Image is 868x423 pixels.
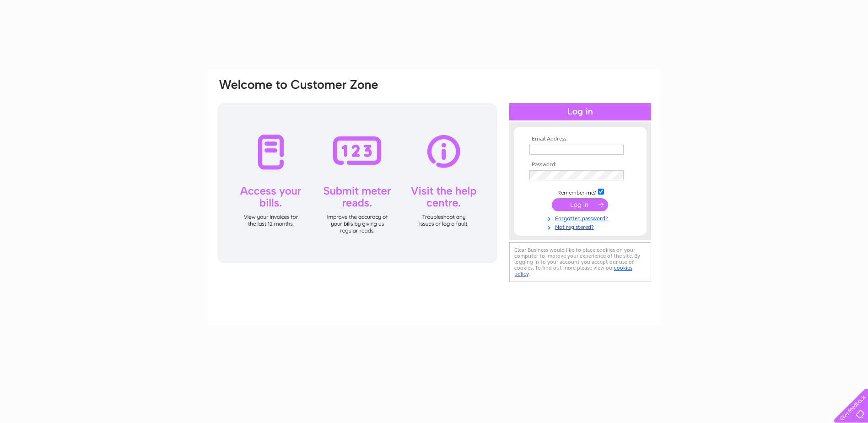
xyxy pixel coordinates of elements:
[529,222,633,231] a: Not registered?
[527,162,633,168] th: Password:
[529,213,633,222] a: Forgotten password?
[527,136,633,142] th: Email Address:
[552,198,608,211] input: Submit
[514,265,632,277] a: cookies policy
[527,187,633,196] td: Remember me?
[509,242,651,282] div: Clear Business would like to place cookies on your computer to improve your experience of the sit...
